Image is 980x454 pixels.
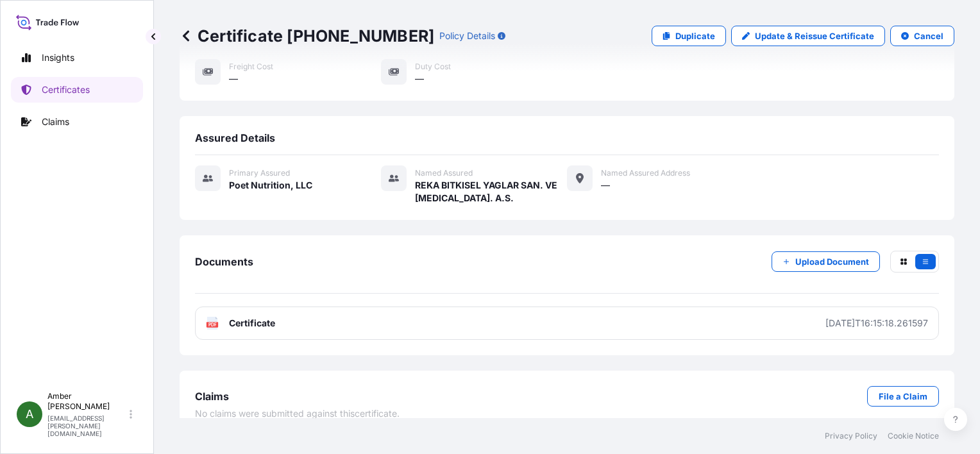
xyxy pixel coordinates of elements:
[229,179,312,192] span: Poet Nutrition, LLC
[229,168,290,178] span: Primary assured
[195,255,253,268] span: Documents
[675,29,715,42] p: Duplicate
[42,51,74,64] p: Insights
[914,29,943,42] p: Cancel
[772,251,880,272] button: Upload Document
[825,431,877,441] a: Privacy Policy
[652,26,726,46] a: Duplicate
[415,72,424,85] span: —
[47,414,127,437] p: [EMAIL_ADDRESS][PERSON_NAME][DOMAIN_NAME]
[195,307,939,340] a: PDFCertificate[DATE]T16:15:18.261597
[888,431,939,441] a: Cookie Notice
[42,115,69,128] p: Claims
[601,179,610,192] span: —
[42,83,90,96] p: Certificates
[195,407,400,420] span: No claims were submitted against this certificate .
[879,390,927,403] p: File a Claim
[825,317,928,330] div: [DATE]T16:15:18.261597
[867,386,939,407] a: File a Claim
[795,255,869,268] p: Upload Document
[439,29,495,42] p: Policy Details
[229,317,275,330] span: Certificate
[195,390,229,403] span: Claims
[11,45,143,71] a: Insights
[755,29,874,42] p: Update & Reissue Certificate
[11,109,143,135] a: Claims
[731,26,885,46] a: Update & Reissue Certificate
[415,168,473,178] span: Named Assured
[47,391,127,412] p: Amber [PERSON_NAME]
[180,26,434,46] p: Certificate [PHONE_NUMBER]
[415,179,567,205] span: REKA BITKISEL YAGLAR SAN. VE [MEDICAL_DATA]. A.S.
[26,408,33,421] span: A
[890,26,954,46] button: Cancel
[208,323,217,327] text: PDF
[229,72,238,85] span: —
[195,131,275,144] span: Assured Details
[601,168,690,178] span: Named Assured Address
[11,77,143,103] a: Certificates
